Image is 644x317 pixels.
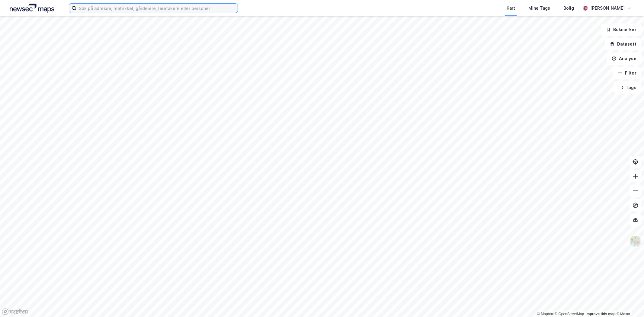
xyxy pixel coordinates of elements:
a: OpenStreetMap [555,312,584,316]
button: Tags [614,82,642,94]
div: Mine Tags [528,5,550,12]
input: Søk på adresse, matrikkel, gårdeiere, leietakere eller personer [76,4,238,13]
img: Z [630,236,641,247]
button: Bokmerker [601,24,642,36]
a: Mapbox [537,312,554,316]
div: Bolig [563,5,574,12]
iframe: Chat Widget [614,288,644,317]
button: Analyse [607,53,642,65]
div: [PERSON_NAME] [590,5,625,12]
img: logo.a4113a55bc3d86da70a041830d287a7e.svg [10,4,54,13]
div: Kontrollprogram for chat [614,288,644,317]
a: Mapbox homepage [2,308,28,315]
button: Datasett [605,38,642,50]
button: Filter [613,67,642,79]
a: Improve this map [586,312,616,316]
div: Kart [507,5,515,12]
